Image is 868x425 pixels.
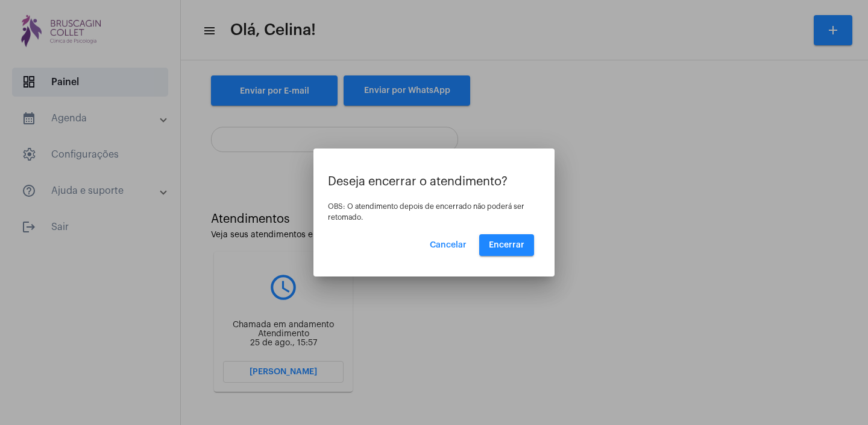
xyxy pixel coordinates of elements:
[430,241,467,249] span: Cancelar
[479,234,534,256] button: Encerrar
[420,234,476,256] button: Cancelar
[328,203,524,221] span: OBS: O atendimento depois de encerrado não poderá ser retomado.
[328,175,540,188] p: Deseja encerrar o atendimento?
[489,241,524,249] span: Encerrar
